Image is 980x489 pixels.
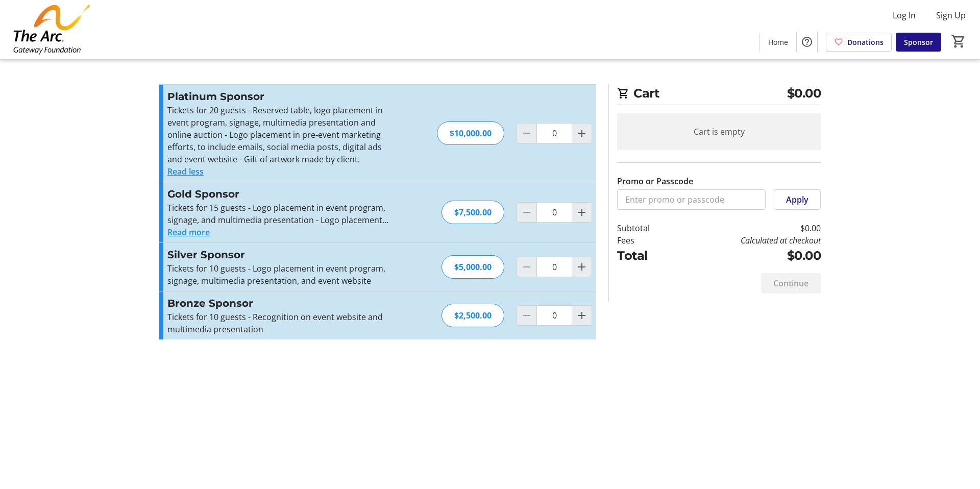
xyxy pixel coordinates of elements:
input: Gold Sponsor Quantity [536,202,572,223]
input: Enter promo or passcode [617,189,766,210]
td: $0.00 [676,247,821,265]
button: Increment by one [572,124,592,143]
td: Fees [617,234,676,247]
div: $5,000.00 [442,255,504,279]
td: Total [617,247,676,265]
input: Bronze Sponsor Quantity [536,305,572,326]
button: Increment by one [572,257,592,277]
button: Cart [949,32,968,51]
h2: Cart [617,84,821,105]
p: Tickets for 15 guests - Logo placement in event program, signage, and multimedia presentation - L... [167,202,390,226]
td: $0.00 [676,222,821,234]
p: Tickets for 20 guests - Reserved table, logo placement in event program, signage, multimedia pres... [167,104,390,165]
button: Apply [774,189,821,210]
span: Sponsor [904,37,933,47]
span: Apply [786,193,808,206]
input: Silver Sponsor Quantity [536,257,572,277]
h3: Bronze Sponsor [167,296,390,311]
span: Sign Up [936,9,966,21]
a: Home [760,33,796,52]
div: Cart is empty [617,113,821,150]
div: $10,000.00 [437,121,504,145]
p: Tickets for 10 guests - Recognition on event website and multimedia presentation [167,311,390,335]
td: Calculated at checkout [676,234,821,247]
label: Promo or Passcode [617,175,693,187]
button: Read less [167,165,204,178]
a: Donations [826,33,892,52]
p: Tickets for 10 guests - Logo placement in event program, signage, multimedia presentation, and ev... [167,262,390,287]
span: Log In [893,9,916,21]
button: Read more [167,226,210,238]
button: Help [797,32,817,52]
span: $0.00 [787,84,821,103]
h3: Silver Sponsor [167,247,390,262]
button: Sign Up [928,7,974,23]
button: Increment by one [572,306,592,325]
div: $2,500.00 [442,304,504,327]
span: Donations [847,37,884,47]
h3: Gold Sponsor [167,186,390,202]
input: Platinum Sponsor Quantity [536,123,572,143]
button: Increment by one [572,203,592,222]
td: Subtotal [617,222,676,234]
img: The Arc Gateway Foundation's Logo [6,4,97,55]
h3: Platinum Sponsor [167,89,390,104]
button: Log In [885,7,924,23]
span: Home [768,37,788,47]
div: $7,500.00 [442,201,504,224]
a: Sponsor [896,33,941,52]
